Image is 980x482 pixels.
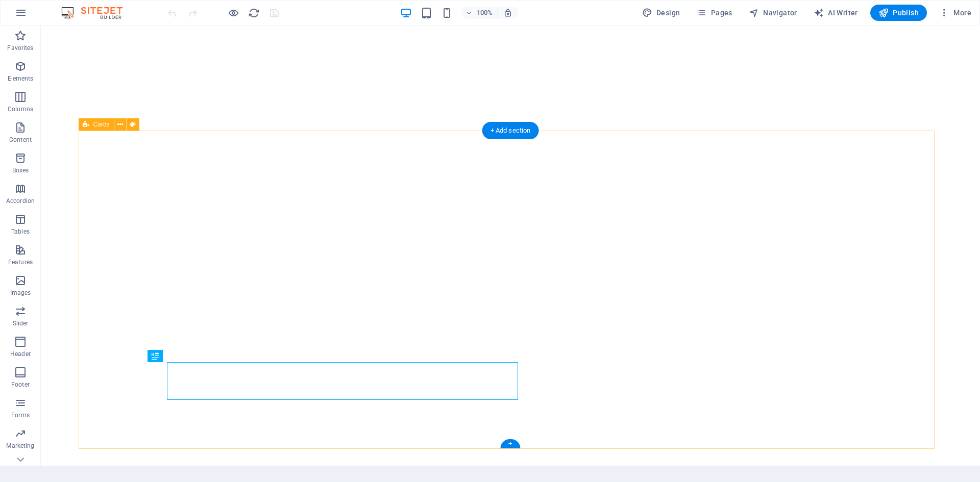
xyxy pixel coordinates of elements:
[745,5,801,21] button: Navigator
[696,8,732,18] span: Pages
[8,258,33,266] p: Features
[9,136,32,144] p: Content
[12,166,29,174] p: Boxes
[503,8,512,17] i: On resize automatically adjust zoom level to fit chosen device.
[248,7,260,19] i: Reload page
[248,7,260,19] button: reload
[477,7,493,19] h6: 100%
[7,44,33,52] p: Favorites
[878,8,919,18] span: Publish
[8,105,33,113] p: Columns
[749,8,797,18] span: Navigator
[638,5,684,21] div: Design (Ctrl+Alt+Y)
[10,350,31,358] p: Header
[935,5,975,21] button: More
[870,5,927,21] button: Publish
[227,7,239,19] button: Click here to leave preview mode and continue editing
[939,8,971,18] span: More
[10,289,31,297] p: Images
[8,74,34,83] p: Elements
[93,121,110,128] span: Cards
[13,319,29,327] p: Slider
[810,5,862,21] button: AI Writer
[6,442,34,450] p: Marketing
[11,380,30,389] p: Footer
[482,122,539,139] div: + Add section
[642,8,680,18] span: Design
[11,411,30,419] p: Forms
[6,197,35,205] p: Accordion
[11,227,30,236] p: Tables
[638,5,684,21] button: Design
[461,7,498,19] button: 100%
[814,8,858,18] span: AI Writer
[500,439,520,448] div: +
[59,7,135,19] img: Editor Logo
[692,5,736,21] button: Pages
